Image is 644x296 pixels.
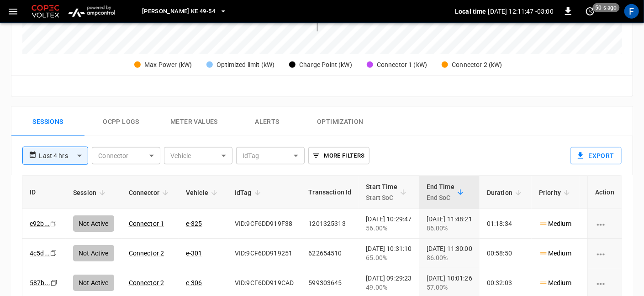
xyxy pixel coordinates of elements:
div: [DATE] 11:30:00 [427,244,472,262]
p: Local time [455,7,486,16]
div: charging session options [595,249,614,258]
a: e-301 [186,250,202,257]
div: Last 4 hrs [39,147,88,164]
span: Duration [487,187,524,198]
div: charging session options [595,219,614,228]
div: Not Active [73,275,114,291]
button: Meter Values [158,107,231,136]
img: ampcontrol.io logo [65,3,118,20]
p: Medium [539,249,571,258]
a: c92b... [30,220,50,227]
span: Session [73,187,108,198]
button: Export [570,147,622,164]
span: 50 s ago [593,3,620,12]
td: 1201325313 [301,209,359,239]
span: Start TimeStart SoC [366,181,410,203]
button: Alerts [231,107,304,136]
div: [DATE] 10:01:26 [427,274,472,292]
button: More Filters [308,147,369,164]
div: 57.00% [427,283,472,292]
button: Ocpp logs [84,107,158,136]
td: 00:58:50 [480,239,532,268]
a: 587b... [30,279,50,286]
p: Start SoC [366,192,398,203]
td: 01:18:34 [480,209,532,239]
div: Start Time [366,181,398,203]
div: copy [49,219,58,229]
button: set refresh interval [583,4,597,19]
span: Connector [129,187,171,198]
td: VID:9CF6DD919F38 [227,209,301,239]
td: 70.61 kWh [580,209,627,239]
div: End Time [427,181,454,203]
th: Action [587,176,622,209]
div: charging session options [595,278,614,287]
p: Medium [539,278,571,288]
div: 86.00% [427,224,472,233]
p: End SoC [427,192,454,203]
div: Charge Point (kW) [299,60,352,70]
div: 49.00% [366,283,412,292]
div: 86.00% [427,253,472,262]
td: 622654510 [301,239,359,268]
p: Medium [539,219,571,229]
button: Optimization [304,107,377,136]
div: Max Power (kW) [144,60,192,70]
span: Priority [539,187,573,198]
span: End TimeEnd SoC [427,181,466,203]
div: Connector 1 (kW) [377,60,427,70]
a: Connector 2 [129,279,164,286]
div: Not Active [73,245,114,261]
a: Connector 2 [129,250,164,257]
div: copy [50,278,59,288]
th: Transaction Id [301,176,359,209]
div: [DATE] 09:29:23 [366,274,412,292]
div: [DATE] 10:29:47 [366,214,412,233]
img: Customer Logo [30,3,61,20]
a: Connector 1 [129,220,164,227]
div: Connector 2 (kW) [452,60,502,70]
button: Sessions [11,107,84,136]
div: Optimized limit (kW) [216,60,274,70]
a: e-306 [186,279,202,286]
div: copy [49,248,58,258]
div: 56.00% [366,224,412,233]
span: IdTag [235,187,264,198]
div: [DATE] 10:31:10 [366,244,412,262]
a: e-325 [186,220,202,227]
div: [DATE] 11:48:21 [427,214,472,233]
span: [PERSON_NAME] KE 49-54 [142,6,215,17]
th: ID [22,176,66,209]
div: profile-icon [624,4,639,19]
td: VID:9CF6DD919251 [227,239,301,268]
div: 65.00% [366,253,412,262]
span: Vehicle [186,187,220,198]
a: 4c5d... [30,250,50,257]
td: 49.41 kWh [580,239,627,268]
div: Not Active [73,215,114,232]
button: [PERSON_NAME] KE 49-54 [138,3,231,20]
p: [DATE] 12:11:47 -03:00 [488,7,554,16]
